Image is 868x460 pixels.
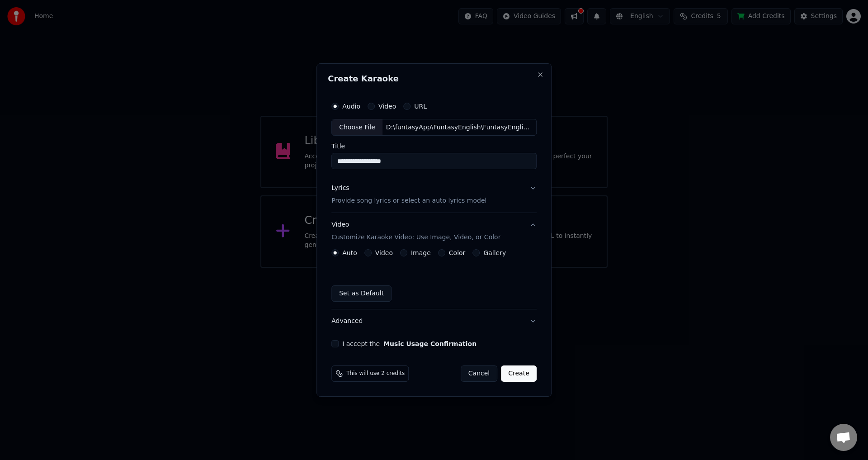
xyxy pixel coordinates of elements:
button: Cancel [461,365,497,382]
p: Provide song lyrics or select an auto lyrics model [331,197,486,206]
div: D:\funtasyApp\FuntasyEnglish\FuntasyEnglish-frontend\public\data\2B\What is this\What is this_pie... [382,123,536,132]
button: Create [501,365,537,382]
div: VideoCustomize Karaoke Video: Use Image, Video, or Color [331,249,537,309]
label: URL [414,103,427,109]
button: Advanced [331,309,537,333]
div: Video [331,221,500,242]
button: VideoCustomize Karaoke Video: Use Image, Video, or Color [331,213,537,250]
label: Image [411,250,431,256]
p: Customize Karaoke Video: Use Image, Video, or Color [331,233,500,242]
label: Video [375,250,393,256]
span: This will use 2 credits [346,370,405,377]
div: Choose File [332,119,382,136]
label: Color [449,250,466,256]
label: Video [378,103,396,109]
label: Auto [342,250,357,256]
label: I accept the [342,341,476,347]
label: Title [331,143,537,150]
button: Set as Default [331,285,392,302]
button: LyricsProvide song lyrics or select an auto lyrics model [331,177,537,213]
div: Lyrics [331,184,349,193]
button: I accept the [383,341,476,347]
h2: Create Karaoke [328,75,540,83]
label: Audio [342,103,360,109]
label: Gallery [483,250,506,256]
